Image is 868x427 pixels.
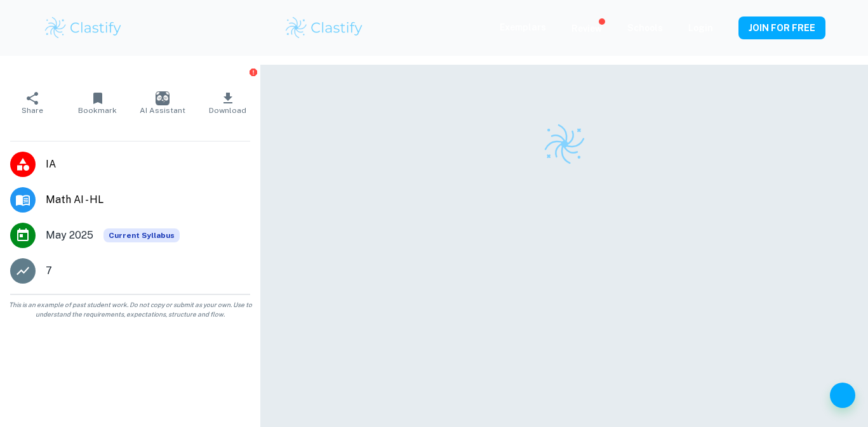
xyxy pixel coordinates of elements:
span: Math AI - HL [46,192,250,207]
p: Review [571,22,602,36]
button: Bookmark [65,85,131,121]
p: Exemplars [500,20,546,34]
button: AI Assistant [130,85,196,121]
img: Clastify logo [542,122,587,166]
span: IA [46,157,250,172]
span: AI Assistant [140,106,185,115]
span: Share [22,106,43,115]
img: Clastify logo [43,15,124,41]
button: Help and Feedback [830,383,855,408]
span: Download [209,106,246,115]
a: Login [688,23,713,33]
span: Current Syllabus [103,228,180,242]
span: Bookmark [78,106,117,115]
img: AI Assistant [156,91,170,105]
button: Download [196,85,261,121]
span: This is an example of past student work. Do not copy or submit as your own. Use to understand the... [5,300,255,319]
p: 7 [46,263,52,279]
button: JOIN FOR FREE [738,16,825,39]
button: Report issue [248,67,258,77]
div: This exemplar is based on the current syllabus. Feel free to refer to it for inspiration/ideas wh... [103,228,180,242]
a: Schools [627,23,663,33]
span: May 2025 [46,228,93,243]
img: Clastify logo [284,15,364,41]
